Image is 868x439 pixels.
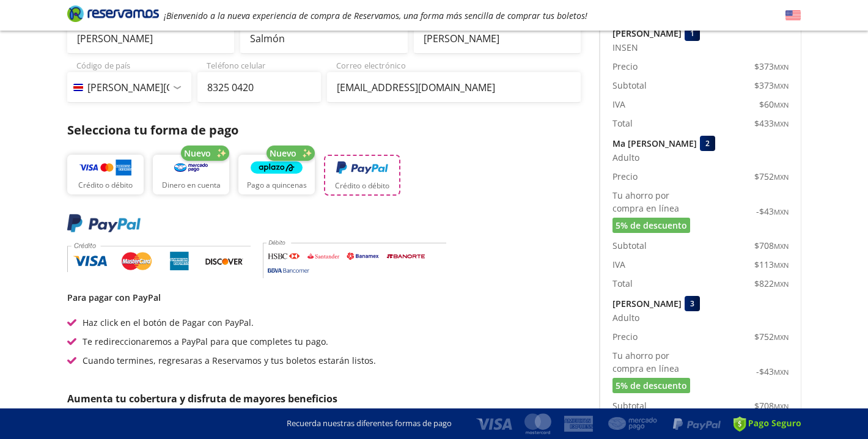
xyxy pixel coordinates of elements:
[754,277,789,290] span: $ 822
[335,180,389,191] p: Crédito o débito
[785,8,801,23] button: English
[774,172,789,182] small: MXN
[240,23,407,54] input: Apellido Paterno
[754,330,789,343] span: $ 752
[774,62,789,72] small: MXN
[612,151,639,164] span: Adulto
[612,239,647,252] p: Subtotal
[612,27,682,40] p: [PERSON_NAME]
[700,136,715,151] div: 2
[67,4,159,23] i: Brand Logo
[197,72,322,103] input: Teléfono celular
[616,379,687,392] span: 5% de descuento
[164,10,587,21] em: ¡Bienvenido a la nueva experiencia de compra de Reservamos, una forma más sencilla de comprar tus...
[612,349,701,375] p: Tu ahorro por compra en línea
[612,297,682,310] p: [PERSON_NAME]
[774,119,789,128] small: MXN
[73,84,83,91] img: CR
[759,98,789,111] span: $ 60
[78,180,133,191] p: Crédito o débito
[774,81,789,90] small: MXN
[67,121,581,139] p: Selecciona tu forma de pago
[270,147,296,160] span: Nuevo
[83,316,254,329] p: Haz click en el botón de Pagar con PayPal.
[756,205,789,218] span: -$ 43
[754,239,789,252] span: $ 708
[754,258,789,271] span: $ 113
[83,335,328,348] p: Te redireccionaremos a PayPal para que completes tu pago.
[287,418,452,430] p: Recuerda nuestras diferentes formas de pago
[238,155,315,194] button: Pago a quincenas
[67,4,159,26] a: Brand Logo
[67,23,234,54] input: Nombre (s)
[774,207,789,216] small: MXN
[774,402,789,411] small: MXN
[754,60,789,73] span: $ 373
[754,117,789,130] span: $ 433
[414,23,581,54] input: Apellido Materno (opcional)
[83,354,376,367] p: Cuando termines, regresaras a Reservamos y tus boletos estarán listos.
[774,333,789,342] small: MXN
[685,26,700,41] div: 1
[756,365,789,378] span: -$ 43
[612,117,633,130] p: Total
[774,260,789,270] small: MXN
[612,137,697,150] p: Ma [PERSON_NAME]
[612,60,638,73] p: Precio
[612,277,633,290] p: Total
[612,170,638,183] p: Precio
[612,258,625,271] p: IVA
[685,296,700,311] div: 3
[162,180,221,191] p: Dinero en cuenta
[774,279,789,289] small: MXN
[67,391,581,406] p: Aumenta tu cobertura y disfruta de mayores beneficios
[612,41,638,54] span: INSEN
[754,79,789,92] span: $ 373
[184,147,211,160] span: Nuevo
[612,98,625,111] p: IVA
[324,155,400,196] button: Crédito o débito
[774,242,789,251] small: MXN
[754,170,789,183] span: $ 752
[774,100,789,109] small: MXN
[754,399,789,412] span: $ 708
[612,311,639,324] span: Adulto
[616,219,687,232] span: 5% de descuento
[612,399,647,412] p: Subtotal
[612,79,647,92] p: Subtotal
[153,155,229,194] button: Dinero en cuenta
[774,367,789,377] small: MXN
[247,180,307,191] p: Pago a quincenas
[612,189,701,215] p: Tu ahorro por compra en línea
[612,330,638,343] p: Precio
[67,155,144,194] button: Crédito o débito
[327,72,581,103] input: Correo electrónico
[67,291,581,304] p: Para pagar con PayPal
